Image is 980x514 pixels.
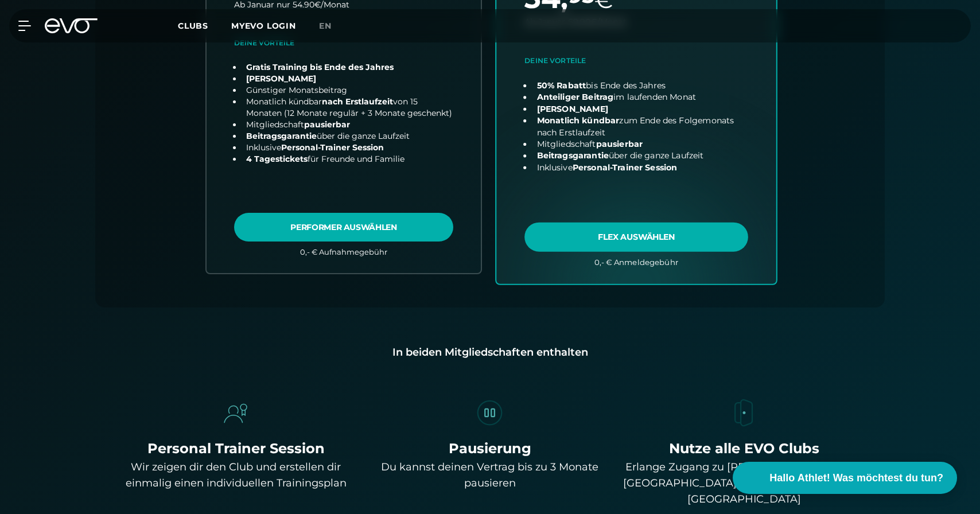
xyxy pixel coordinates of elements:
[728,397,760,429] img: evofitness
[220,397,252,429] img: evofitness
[733,462,957,494] button: Hallo Athlet! Was möchtest du tun?
[621,438,866,459] div: Nutze alle EVO Clubs
[769,470,943,486] span: Hallo Athlet! Was möchtest du tun?
[474,397,506,429] img: evofitness
[178,20,231,31] a: Clubs
[114,344,866,360] div: In beiden Mitgliedschaften enthalten
[231,21,296,31] a: MYEVO LOGIN
[319,21,332,31] span: en
[114,459,359,491] div: Wir zeigen dir den Club und erstellen dir einmalig einen individuellen Trainingsplan
[368,438,613,459] div: Pausierung
[178,21,208,31] span: Clubs
[319,20,345,33] a: en
[368,459,613,491] div: Du kannst deinen Vertrag bis zu 3 Monate pausieren
[621,459,866,507] div: Erlange Zugang zu [PERSON_NAME] Clubs in [GEOGRAPHIC_DATA], [GEOGRAPHIC_DATA] & [GEOGRAPHIC_DATA]
[114,438,359,459] div: Personal Trainer Session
